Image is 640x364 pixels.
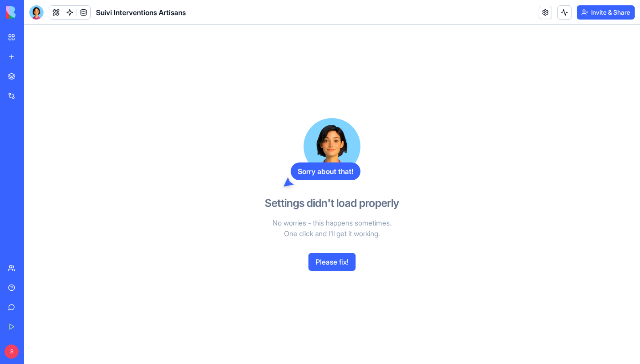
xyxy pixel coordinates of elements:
[4,344,19,359] span: S
[308,253,356,271] button: Please fix!
[230,218,434,239] p: No worries - this happens sometimes. One click and I'll get it working.
[96,7,186,18] span: Suivi Interventions Artisans
[265,196,399,210] h3: Settings didn't load properly
[6,6,61,19] img: logo
[291,162,360,180] div: Sorry about that!
[577,5,635,20] button: Invite & Share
